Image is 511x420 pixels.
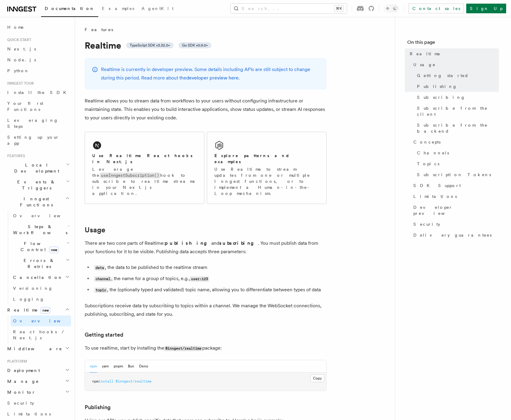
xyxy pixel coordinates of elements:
[5,305,71,315] button: Realtimenew
[5,378,39,384] span: Manage
[417,122,499,134] span: Subscribe from the backend
[5,387,71,398] button: Monitor
[11,294,71,305] a: Logging
[410,51,441,57] span: Realtime
[5,115,71,132] a: Leveraging Steps
[11,326,71,343] a: React hooks / Next.js
[413,221,440,227] span: Security
[41,307,50,314] span: new
[5,44,71,54] a: Next.js
[5,54,71,65] a: Node.js
[5,365,71,376] button: Deployment
[417,73,469,79] span: Getting started
[417,161,439,167] span: Topics
[11,224,67,236] span: Steps & Workflows
[13,286,53,291] span: Versioning
[7,401,34,405] span: Security
[207,132,327,204] a: Explore patterns and examplesUse Realtime to stream updates from one or multiple Inngest function...
[49,247,59,253] span: new
[182,43,208,48] span: Go SDK v0.9.0+
[231,4,347,13] button: Search...⌘K
[92,166,197,196] p: Leverage the hook to subscribe to realtime streams in your Next.js application.
[114,360,123,373] button: pnpm
[45,6,95,11] span: Documentation
[408,4,464,13] a: Contact sales
[11,257,66,270] span: Errors & Retries
[214,166,319,196] p: Use Realtime to stream updates from one or multiple Inngest functions, or to implement a Human-in...
[413,204,499,216] span: Developer preview
[411,191,499,202] a: Limitations
[93,274,327,283] li: , the name for a group of topics, e.g.,
[7,57,36,62] span: Node.js
[93,286,327,294] li: , the (optionally typed and validated) topic name, allowing you to differentiate between types of...
[214,153,319,165] h2: Explore patterns and examples
[417,83,457,89] span: Publishing
[5,132,71,149] a: Setting up your app
[5,81,34,86] span: Inngest tour
[128,360,134,373] button: Bun
[5,409,71,419] a: Limitations
[13,318,75,323] span: Overview
[165,240,211,246] strong: publishing
[5,307,50,313] span: Realtime
[94,288,107,293] code: topic
[85,302,327,318] p: Subscriptions receive data by subscribing to topics within a channel. We manage the WebSocket con...
[5,196,65,208] span: Inngest Functions
[5,176,71,193] button: Events & Triggers
[11,255,71,272] button: Errors & Retries
[417,172,491,178] span: Subscription Tokens
[413,183,461,189] span: SDK Support
[13,213,75,218] span: Overview
[13,297,44,302] span: Logging
[407,48,499,59] a: Realtime
[142,6,174,11] span: AgentKit
[11,210,71,221] a: Overview
[11,221,71,238] button: Steps & Workflows
[415,92,499,103] a: Subscribing
[11,241,67,253] span: Flow Control
[417,94,465,100] span: Subscribing
[5,65,71,76] a: Python
[5,389,36,395] span: Monitor
[92,153,197,165] h2: Use Realtime React hooks in Next.js
[11,238,71,255] button: Flow Controlnew
[5,37,31,42] span: Quick start
[5,398,71,409] a: Security
[415,70,499,81] a: Getting started
[98,2,138,16] a: Examples
[417,150,449,156] span: Channels
[5,210,71,305] div: Inngest Functions
[7,118,58,129] span: Leveraging Steps
[85,239,327,256] p: There are two core parts of Realtime: and . You must publish data from your functions for it to b...
[310,374,324,382] button: Copy
[5,162,66,174] span: Local Development
[415,103,499,120] a: Subscribe from the client
[94,265,105,270] code: data
[102,6,134,11] span: Examples
[415,158,499,169] a: Topics
[139,360,148,373] button: Deno
[7,68,29,73] span: Python
[85,40,327,51] h1: Realtime
[7,412,51,416] span: Limitations
[85,344,327,353] p: To use realtime, start by installing the package:
[101,65,319,82] p: Realtime is currently in developer preview. Some details including APIs are still subject to chan...
[5,315,71,343] div: Realtimenew
[407,39,499,48] h4: On this page
[7,24,24,30] span: Home
[5,367,40,373] span: Deployment
[116,379,151,383] span: @inngest/realtime
[219,240,258,246] strong: subscribing
[85,27,113,33] span: Features
[466,4,506,13] a: Sign Up
[5,359,27,364] span: Platform
[11,315,71,326] a: Overview
[93,263,327,272] li: , the data to be published to the realtime stream
[85,403,111,412] a: Publishing
[7,101,43,112] span: Your first Functions
[411,137,499,147] a: Concepts
[413,232,492,238] span: Delivery guarantees
[5,98,71,115] a: Your first Functions
[5,193,71,210] button: Inngest Functions
[413,139,441,145] span: Concepts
